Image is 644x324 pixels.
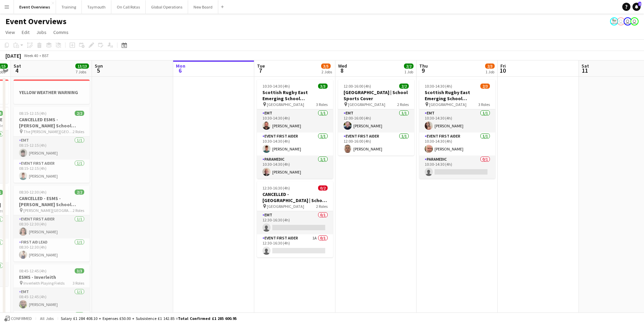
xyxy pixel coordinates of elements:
[3,28,18,37] a: View
[624,17,632,25] app-user-avatar: Operations Team
[638,2,641,6] span: 2
[5,16,67,26] h1: Event Overviews
[632,3,641,11] a: 2
[3,315,33,322] button: Confirmed
[36,29,47,35] span: Jobs
[617,17,625,25] app-user-avatar: Operations Team
[19,28,32,37] a: Edit
[51,28,71,37] a: Comms
[56,0,82,14] button: Training
[178,316,237,321] span: Total Confirmed £1 285 600.95
[146,0,188,14] button: Global Operations
[5,52,21,59] div: [DATE]
[111,0,146,14] button: On Call Rotas
[53,29,69,35] span: Comms
[14,0,56,14] button: Event Overviews
[34,28,49,37] a: Jobs
[610,17,618,25] app-user-avatar: Operations Manager
[42,53,49,58] div: BST
[188,0,218,14] button: New Board
[82,0,111,14] button: Taymouth
[22,29,30,35] span: Edit
[22,53,39,58] span: Week 40
[5,29,15,35] span: View
[61,316,237,321] div: Salary £1 284 408.10 + Expenses £50.00 + Subsistence £1 142.85 =
[39,316,55,321] span: All jobs
[630,17,639,25] app-user-avatar: Operations Team
[11,316,32,321] span: Confirmed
